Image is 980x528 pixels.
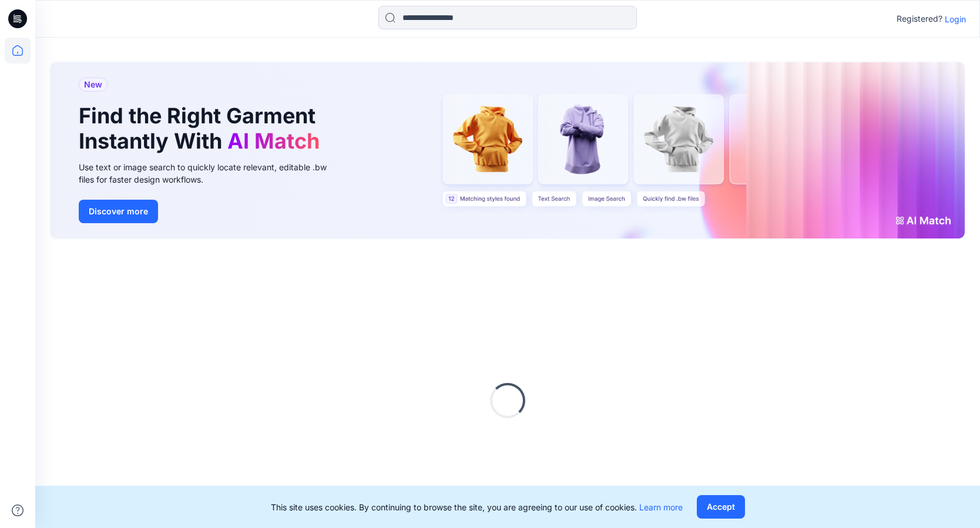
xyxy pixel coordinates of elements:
a: Learn more [639,502,683,512]
button: Accept [697,495,745,519]
h1: Find the Right Garment Instantly With [79,103,325,154]
button: Discover more [79,200,158,223]
span: AI Match [227,128,320,154]
p: Registered? [897,12,942,26]
div: Use text or image search to quickly locate relevant, editable .bw files for faster design workflows. [79,161,343,186]
span: New [84,78,102,92]
p: This site uses cookies. By continuing to browse the site, you are agreeing to our use of cookies. [271,501,683,513]
p: Login [945,13,966,25]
